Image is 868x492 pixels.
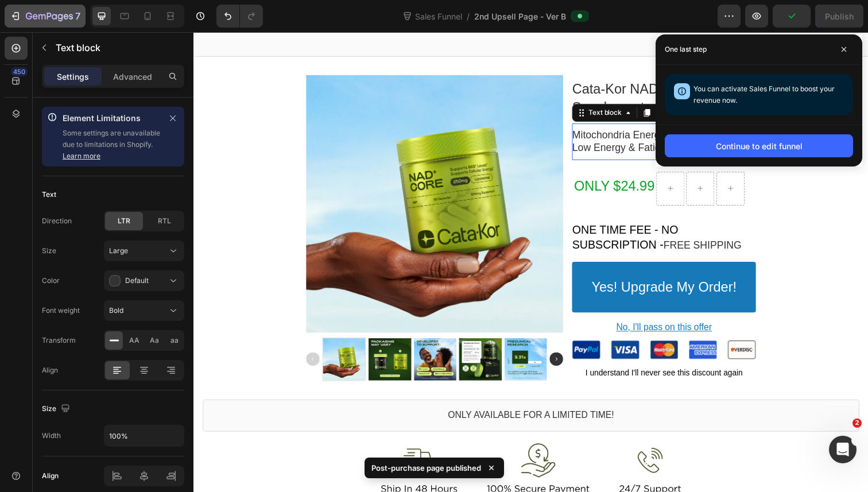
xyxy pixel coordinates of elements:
[716,140,803,152] div: Continue to edit funnel
[216,5,263,28] div: Undo/Redo
[401,78,439,87] div: Text block
[109,246,128,255] span: Large
[158,216,171,226] span: RTL
[42,335,76,346] div: Transform
[389,149,471,165] span: ONLY $24.99
[386,99,574,126] div: Rich Text Editor. Editing area: main
[42,189,56,200] div: Text
[118,216,130,226] span: LTR
[150,335,159,346] span: Aa
[63,111,161,125] p: Element Limitations
[406,251,555,269] p: Yes! Upgrade My Order!
[413,10,464,22] span: Sales Funnel
[104,270,184,291] button: Default
[467,10,470,22] span: /
[386,235,574,286] button: Yes! Upgrade My Order!
[75,9,80,23] p: 7
[104,241,184,261] button: Large
[259,386,429,396] bdo: Only Available For a Limited Time!
[386,195,574,225] p: FREE SHIPPING
[474,10,566,22] span: 2nd Upsell Page - Ver B
[42,216,72,226] div: Direction
[63,152,100,160] a: Learn more
[42,401,72,417] div: Size
[386,99,574,126] p: Mitochondria Energy Activatort to Fight Low Energy & Fatigue
[193,32,868,492] iframe: Design area
[104,425,184,446] input: Auto
[825,10,854,22] div: Publish
[829,436,857,463] iframe: Intercom live chat
[109,306,123,315] span: Bold
[56,41,180,55] p: Text block
[57,71,89,83] p: Settings
[693,84,835,104] span: You can activate Sales Funnel to boost your revenue now.
[400,343,561,352] span: I understand I'll never see this discount again
[432,297,529,307] u: No, I'll pass on this offer
[815,5,863,28] button: Publish
[42,365,58,375] div: Align
[63,127,161,162] p: Some settings are unavailable due to limitations in Shopify.
[125,276,149,285] span: Default
[42,276,60,286] div: Color
[42,305,80,316] div: Font weight
[42,246,56,256] div: Size
[665,44,707,55] p: One last step
[852,419,862,428] span: 2
[5,5,86,28] button: 7
[386,292,574,313] button: No, I'll pass on this offer
[42,431,61,441] div: Width
[104,300,184,321] button: Bold
[363,327,377,341] img: gp-arrow-next
[170,335,179,346] span: aa
[129,335,139,346] span: AA
[11,67,28,76] div: 450
[113,71,152,83] p: Advanced
[371,462,481,474] p: Post-purchase page published
[386,196,495,223] span: ONE TIME FEE - NO SUBSCRIPTION -
[665,134,853,157] button: Continue to edit funnel
[386,51,557,84] bdo: Cata-Kor NAD+ Core - NAD Supplement
[42,471,59,481] div: Align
